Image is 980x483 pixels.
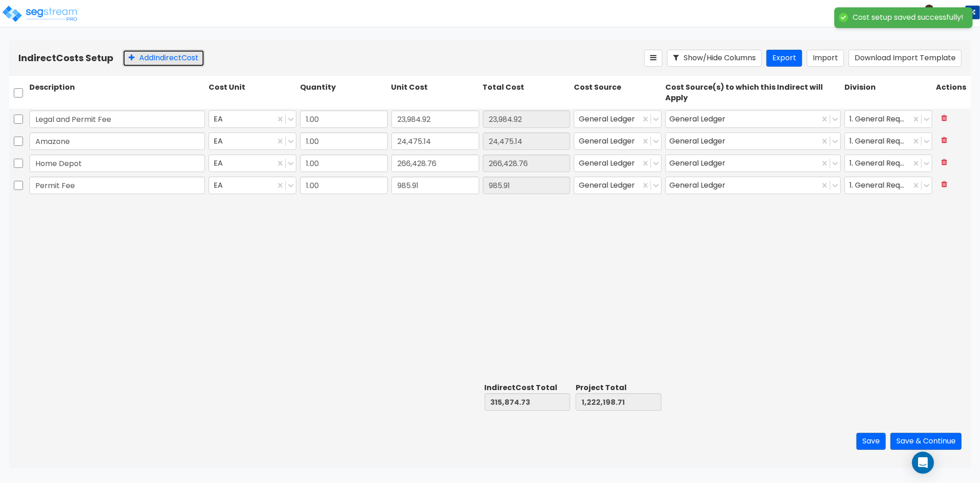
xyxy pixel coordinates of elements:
[921,5,937,21] img: avatar.png
[844,155,932,172] div: 1. General Requirements
[576,383,662,393] div: Project Total
[28,80,207,105] div: Description
[665,177,841,194] div: General Ledger
[1,5,79,23] img: logo_pro_r.png
[574,155,662,172] div: General Ledger
[669,134,729,148] div: General Ledger
[485,383,571,393] div: Indirect Cost Total
[209,177,296,194] div: EA
[665,110,841,128] div: General Ledger
[936,110,953,126] button: Delete Row
[669,112,729,126] div: General Ledger
[481,80,572,105] div: Total Cost
[843,80,934,105] div: Division
[209,110,296,128] div: EA
[209,132,296,150] div: EA
[207,80,298,105] div: Cost Unit
[574,177,662,194] div: General Ledger
[936,132,953,149] button: Delete Row
[669,156,729,170] div: General Ledger
[665,132,841,150] div: General Ledger
[572,80,663,105] div: Cost Source
[844,177,932,194] div: 1. General Requirements
[844,110,932,128] div: 1. General Requirements
[856,433,886,450] button: Save
[844,132,932,150] div: 1. General Requirements
[912,452,934,474] div: Open Intercom Messenger
[644,50,663,67] button: Reorder Items
[807,50,844,67] button: Import
[663,80,843,105] div: Cost Source(s) to which this Indirect will Apply
[766,50,802,67] button: Export
[669,178,729,192] div: General Ledger
[890,433,962,450] button: Save & Continue
[574,110,662,128] div: General Ledger
[665,155,841,172] div: General Ledger
[18,52,113,64] b: Indirect Costs Setup
[936,177,953,193] button: Delete Row
[936,155,953,171] button: Delete Row
[849,50,962,67] button: Download Import Template
[934,80,971,105] div: Actions
[390,80,481,105] div: Unit Cost
[209,155,296,172] div: EA
[667,50,762,67] button: Show/Hide Columns
[574,132,662,150] div: General Ledger
[298,80,390,105] div: Quantity
[123,50,204,67] button: AddIndirectCost
[853,13,963,23] div: Cost setup saved successfully!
